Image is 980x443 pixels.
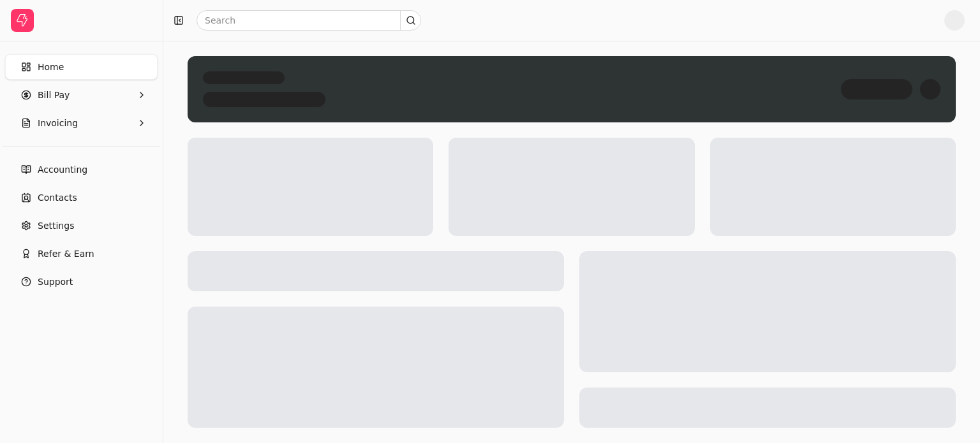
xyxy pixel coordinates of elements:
span: Home [38,61,64,74]
a: Settings [5,213,158,238]
a: Contacts [5,185,158,210]
button: Refer & Earn [5,241,158,266]
span: Refer & Earn [38,247,94,261]
span: Contacts [38,191,77,205]
button: Support [5,269,158,294]
span: Accounting [38,163,87,177]
button: Bill Pay [5,82,158,108]
span: Support [38,275,73,289]
a: Home [5,54,158,80]
a: Accounting [5,157,158,182]
button: Invoicing [5,110,158,136]
span: Bill Pay [38,89,70,102]
span: Invoicing [38,117,78,130]
span: Settings [38,219,74,233]
input: Search [197,10,421,31]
